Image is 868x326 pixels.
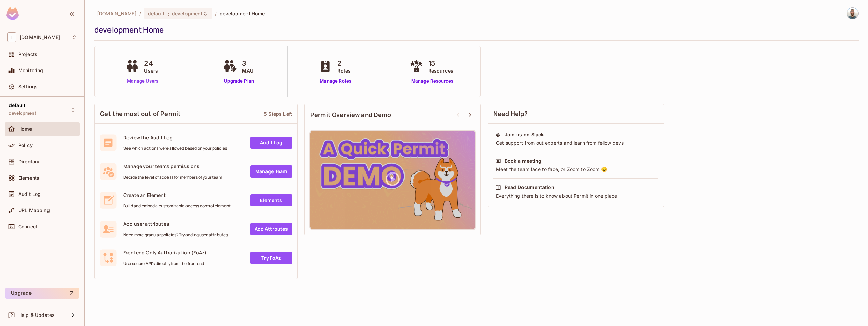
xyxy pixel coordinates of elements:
[9,103,25,108] span: default
[505,184,554,191] div: Read Documentation
[250,223,292,235] a: Add Attrbutes
[97,10,137,17] span: the active workspace
[18,175,39,181] span: Elements
[847,8,858,19] img: Giulio Fracasso
[317,78,354,85] a: Manage Roles
[18,208,50,213] span: URL Mapping
[123,249,206,256] span: Frontend Only Authorization (FoAz)
[123,134,227,141] span: Review the Audit Log
[250,252,292,264] a: Try FoAz
[495,140,656,146] div: Get support from out experts and learn from fellow devs
[250,194,292,206] a: Elements
[167,11,170,16] span: :
[139,10,141,17] li: /
[337,67,351,74] span: Roles
[250,137,292,149] a: Audit Log
[495,166,656,173] div: Meet the team face to face, or Zoom to Zoom 😉
[172,10,203,17] span: development
[264,110,292,117] div: 5 Steps Left
[505,158,541,164] div: Book a meeting
[100,109,181,118] span: Get the most out of Permit
[250,165,292,178] a: Manage Team
[7,32,16,42] span: I
[428,58,453,68] span: 15
[123,175,222,180] span: Decide the level of access for members of your team
[18,143,33,148] span: Policy
[9,110,36,116] span: development
[123,232,228,238] span: Need more granular policies? Try adding user attributes
[94,25,855,35] div: development Home
[18,84,38,89] span: Settings
[18,191,41,197] span: Audit Log
[18,224,37,229] span: Connect
[6,7,19,20] img: SReyMgAAAABJRU5ErkJggg==
[222,78,257,85] a: Upgrade Plan
[242,67,253,74] span: MAU
[220,10,265,17] span: development Home
[20,35,60,40] span: Workspace: inventa.shop
[124,78,161,85] a: Manage Users
[428,67,453,74] span: Resources
[123,261,206,266] span: Use secure API's directly from the frontend
[123,192,231,198] span: Create an Element
[148,10,165,17] span: default
[18,68,43,73] span: Monitoring
[144,67,158,74] span: Users
[18,159,39,164] span: Directory
[5,288,79,299] button: Upgrade
[337,58,351,68] span: 2
[495,192,656,199] div: Everything there is to know about Permit in one place
[493,109,528,118] span: Need Help?
[123,146,227,151] span: See which actions were allowed based on your policies
[18,126,32,132] span: Home
[215,10,217,17] li: /
[123,221,228,227] span: Add user attributes
[310,110,391,119] span: Permit Overview and Demo
[505,131,544,138] div: Join us on Slack
[144,58,158,68] span: 24
[123,203,231,209] span: Build and embed a customizable access control element
[123,163,222,169] span: Manage your teams permissions
[18,312,55,318] span: Help & Updates
[18,52,37,57] span: Projects
[408,78,457,85] a: Manage Resources
[242,58,253,68] span: 3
